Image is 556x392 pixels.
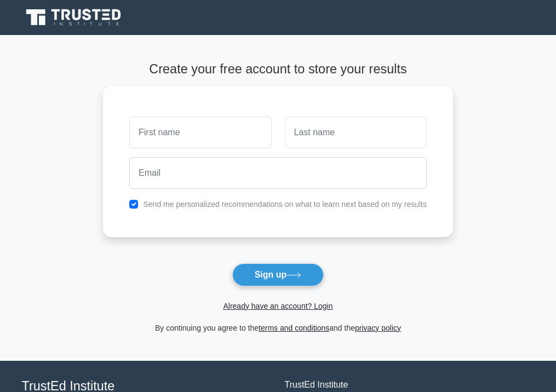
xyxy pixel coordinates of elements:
a: terms and conditions [259,324,329,332]
h4: Create your free account to store your results [103,61,453,77]
label: Send me personalized recommendations on what to learn next based on my results [143,200,427,209]
a: privacy policy [355,324,401,332]
div: By continuing you agree to the and the [96,321,460,335]
input: First name [129,117,271,148]
a: Already have an account? Login [223,302,333,310]
input: Email [129,157,427,189]
input: Last name [285,117,427,148]
button: Sign up [232,263,324,286]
